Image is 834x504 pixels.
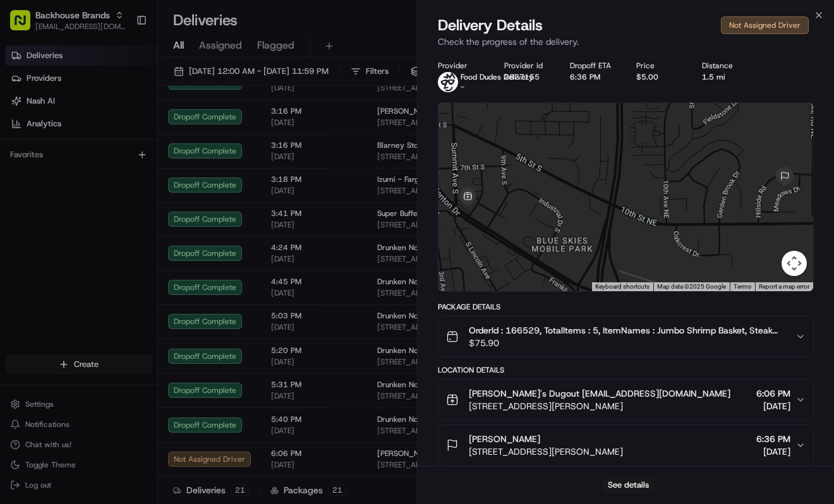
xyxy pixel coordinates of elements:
[756,400,790,412] span: [DATE]
[756,433,790,445] span: 6:36 PM
[461,72,533,82] span: Food Dudes Delivery
[13,121,35,144] img: 1736555255976-a54dd68f-1ca7-489b-9aae-adbdc363a1c4
[438,15,543,35] span: Delivery Details
[438,425,813,465] button: [PERSON_NAME][STREET_ADDRESS][PERSON_NAME]6:36 PM[DATE]
[469,337,785,349] span: $75.90
[196,162,230,177] button: See all
[438,365,814,375] div: Location Details
[119,283,203,296] span: API Documentation
[126,314,153,323] span: Pylon
[438,380,813,420] button: [PERSON_NAME]'s Dugout [EMAIL_ADDRESS][DOMAIN_NAME][STREET_ADDRESS][PERSON_NAME]6:06 PM[DATE]
[438,35,814,48] p: Check the progress of the delivery.
[782,251,807,276] button: Map camera controls
[13,165,85,175] div: Past conversations
[702,72,748,82] div: 1.5 mi
[13,13,38,39] img: Nash
[27,121,49,144] img: 8571987876998_91fb9ceb93ad5c398215_72.jpg
[89,313,153,323] a: Powered byPylon
[112,231,138,241] span: [DATE]
[33,82,208,95] input: Clear
[13,51,230,71] p: Welcome 👋
[442,275,483,291] a: Open this area in Google Maps (opens a new window)
[734,283,751,290] a: Terms (opens in new tab)
[13,184,33,205] img: FDD Support
[657,283,726,290] span: Map data ©2025 Google
[57,121,207,134] div: Start new chat
[469,387,730,400] span: [PERSON_NAME]'s Dugout [EMAIL_ADDRESS][DOMAIN_NAME]
[8,278,102,301] a: 📗Knowledge Base
[25,231,35,241] img: 1736555255976-a54dd68f-1ca7-489b-9aae-adbdc363a1c4
[469,400,730,412] span: [STREET_ADDRESS][PERSON_NAME]
[13,219,33,239] img: Asif Zaman Khan
[105,231,109,241] span: •
[107,284,117,294] div: 💻
[759,283,809,290] a: Report a map error
[570,72,616,82] div: 6:36 PM
[438,302,814,312] div: Package Details
[504,61,550,71] div: Provider Id
[215,125,230,140] button: Start new chat
[469,445,623,458] span: [STREET_ADDRESS][PERSON_NAME]
[39,196,88,207] span: FDD Support
[57,134,174,144] div: We're available if you need us!
[438,72,458,92] img: food_dudes.png
[756,445,790,458] span: [DATE]
[39,231,102,241] span: [PERSON_NAME]
[469,324,785,337] span: OrderId : 166529, TotalItems : 5, ItemNames : Jumbo Shrimp Basket, Steak Sandwich, Dugout Bacon C...
[756,387,790,400] span: 6:06 PM
[438,61,484,71] div: Provider
[636,61,682,71] div: Price
[97,196,123,207] span: [DATE]
[438,316,813,357] button: OrderId : 166529, TotalItems : 5, ItemNames : Jumbo Shrimp Basket, Steak Sandwich, Dugout Bacon C...
[442,275,483,291] img: Google
[602,476,655,494] button: See details
[504,72,540,82] button: 2827155
[13,284,23,294] div: 📗
[90,196,95,207] span: •
[102,278,208,301] a: 💻API Documentation
[461,82,464,92] span: -
[636,72,682,82] div: $5.00
[469,433,540,445] span: [PERSON_NAME]
[25,283,97,296] span: Knowledge Base
[570,61,616,71] div: Dropoff ETA
[595,282,650,291] button: Keyboard shortcuts
[702,61,748,71] div: Distance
